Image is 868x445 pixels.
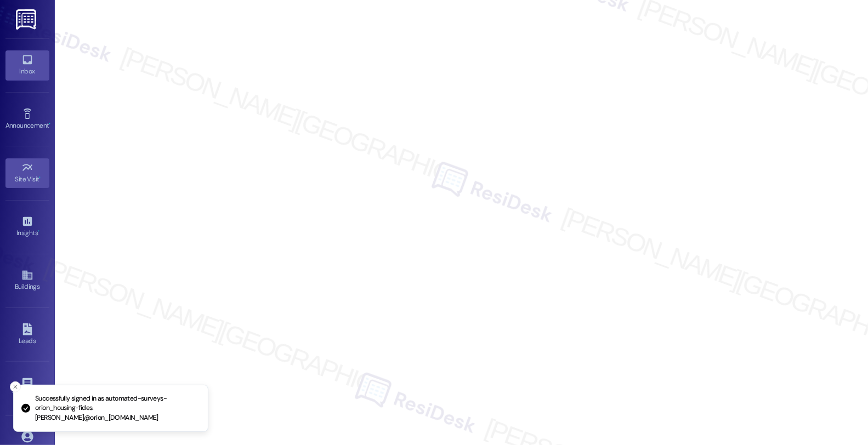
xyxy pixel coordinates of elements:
img: ResiDesk Logo [16,9,38,30]
a: Inbox [5,50,49,80]
span: • [38,227,39,235]
button: Close toast [10,381,21,392]
span: • [49,120,50,128]
p: Successfully signed in as automated-surveys-orion_housing-fides.[PERSON_NAME]@orion_[DOMAIN_NAME] [35,394,199,423]
span: • [39,174,41,181]
a: Buildings [5,266,49,295]
a: Site Visit • [5,158,49,188]
a: Templates • [5,374,49,403]
a: Leads [5,320,49,350]
a: Insights • [5,212,49,242]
